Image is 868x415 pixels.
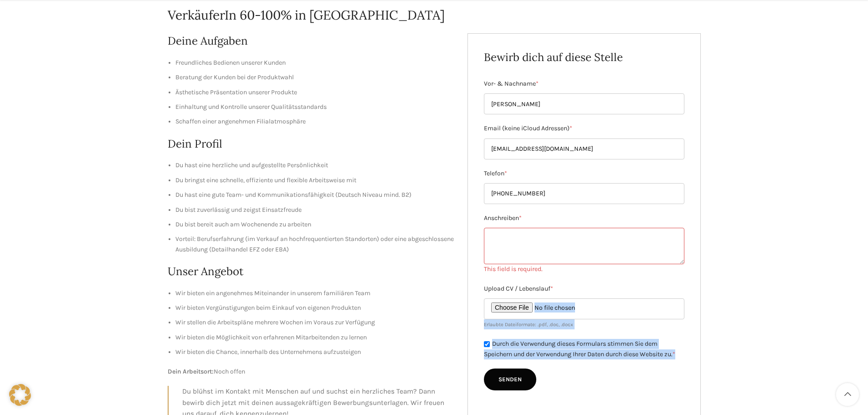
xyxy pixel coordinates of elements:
p: Noch offen [168,367,454,377]
h2: Bewirb dich auf diese Stelle [484,50,684,65]
a: Scroll to top button [836,383,859,406]
li: Du hast eine gute Team- und Kommunikationsfähigkeit (Deutsch Niveau mind. B2) [175,190,454,200]
li: Wir bieten die Chance, innerhalb des Unternehmens aufzusteigen [175,347,454,357]
h1: VerkäuferIn 60-100% in [GEOGRAPHIC_DATA] [168,6,701,24]
li: Wir bieten die Möglichkeit von erfahrenen Mitarbeitenden zu lernen [175,333,454,343]
h2: Deine Aufgaben [168,33,454,49]
label: Vor- & Nachname [484,79,684,89]
li: Ästhetische Präsentation unserer Produkte [175,87,454,97]
label: Anschreiben [484,213,684,223]
strong: Dein Arbeitsort: [168,368,214,375]
li: Schaffen einer angenehmen Filialatmosphäre [175,117,454,127]
div: This field is required. [484,264,684,274]
input: Senden [484,369,536,390]
label: Telefon [484,169,684,179]
li: Beratung der Kunden bei der Produktwahl [175,72,454,82]
li: Du bist zuverlässig und zeigst Einsatzfreude [175,205,454,215]
h2: Dein Profil [168,136,454,152]
li: Wir stellen die Arbeitspläne mehrere Wochen im Voraus zur Verfügung [175,318,454,328]
label: Email (keine iCloud Adressen) [484,123,684,133]
small: Erlaubte Dateiformate: .pdf, .doc, .docx [484,322,573,328]
label: Upload CV / Lebenslauf [484,284,684,294]
li: Freundliches Bedienen unserer Kunden [175,58,454,68]
label: Durch die Verwendung dieses Formulars stimmen Sie dem Speichern und der Verwendung Ihrer Daten du... [484,340,675,358]
li: Wir bieten ein angenehmes Miteinander in unserem familiären Team [175,288,454,298]
li: Du hast eine herzliche und aufgestellte Persönlichkeit [175,160,454,170]
li: Einhaltung und Kontrolle unserer Qualitätsstandards [175,102,454,112]
li: Wir bieten Vergünstigungen beim Einkauf von eigenen Produkten [175,303,454,313]
li: Du bist bereit auch am Wochenende zu arbeiten [175,220,454,230]
li: Vorteil: Berufserfahrung (im Verkauf an hochfrequentierten Standorten) oder eine abgeschlossene A... [175,234,454,255]
h2: Unser Angebot [168,264,454,279]
li: Du bringst eine schnelle, effiziente und flexible Arbeitsweise mit [175,175,454,185]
